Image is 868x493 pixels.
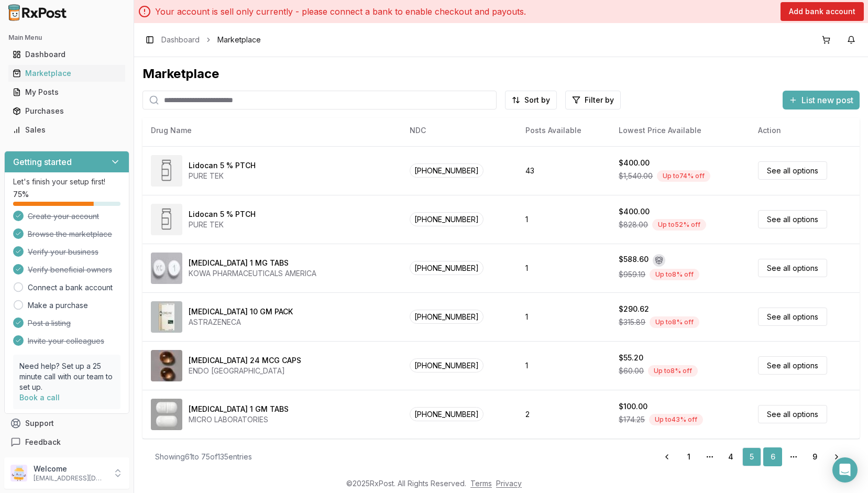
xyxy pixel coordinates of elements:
[151,350,182,381] img: Lubiprostone 24 MCG CAPS
[34,464,106,474] p: Welcome
[619,171,653,181] span: $1,540.00
[619,414,645,425] span: $174.25
[401,118,518,143] th: NDC
[8,64,125,83] a: Marketplace
[28,265,112,275] span: Verify beneficial owners
[28,300,88,311] a: Make a purchase
[151,399,182,430] img: Methenamine Hippurate 1 GM TABS
[13,177,120,187] p: Let's finish your setup first!
[619,353,643,363] div: $55.20
[142,118,401,143] th: Drug Name
[758,259,827,277] a: See all options
[8,102,125,120] a: Purchases
[8,45,125,64] a: Dashboard
[783,91,860,109] button: List new post
[189,160,256,171] div: Lidocan 5 % PTCH
[161,35,200,45] a: Dashboard
[410,310,484,324] span: [PHONE_NUMBER]
[28,229,112,239] span: Browse the marketplace
[8,83,125,102] a: My Posts
[648,365,698,377] div: Up to 8 % off
[619,366,644,376] span: $60.00
[721,447,740,466] a: 4
[649,414,703,425] div: Up to 43 % off
[505,91,557,109] button: Sort by
[34,474,106,483] p: [EMAIL_ADDRESS][DOMAIN_NAME]
[517,390,610,439] td: 2
[161,35,261,45] nav: breadcrumb
[151,155,182,187] img: Lidocan 5 % PTCH
[155,452,252,462] div: Showing 61 to 75 of 135 entries
[151,204,182,235] img: Lidocan 5 % PTCH
[189,414,289,425] div: MICRO LABORATORIES
[217,35,261,45] span: Marketplace
[151,253,182,284] img: Livalo 1 MG TABS
[781,2,864,21] button: Add bank account
[619,254,649,267] div: $588.60
[189,404,289,414] div: [MEDICAL_DATA] 1 GM TABS
[410,261,484,275] span: [PHONE_NUMBER]
[619,317,645,327] span: $315.89
[656,447,847,466] nav: pagination
[19,361,114,392] p: Need help? Set up a 25 minute call with our team to set up.
[13,49,121,60] div: Dashboard
[619,220,648,230] span: $828.00
[826,447,847,466] a: Go to next page
[619,206,650,217] div: $400.00
[28,336,104,346] span: Invite your colleagues
[189,355,301,366] div: [MEDICAL_DATA] 24 MCG CAPS
[619,269,645,280] span: $959.19
[189,258,289,268] div: [MEDICAL_DATA] 1 MG TABS
[750,118,860,143] th: Action
[4,4,71,21] img: RxPost Logo
[4,414,129,433] button: Support
[679,447,698,466] a: 1
[13,189,29,200] span: 75 %
[742,447,761,466] a: 5
[656,447,677,466] a: Go to previous page
[25,437,61,447] span: Feedback
[801,94,853,106] span: List new post
[189,366,301,376] div: ENDO [GEOGRAPHIC_DATA]
[650,316,699,328] div: Up to 8 % off
[758,161,827,180] a: See all options
[155,5,526,18] p: Your account is sell only currently - please connect a bank to enable checkout and payouts.
[650,269,699,280] div: Up to 8 % off
[610,118,749,143] th: Lowest Price Available
[410,358,484,373] span: [PHONE_NUMBER]
[4,122,129,138] button: Sales
[28,247,98,257] span: Verify your business
[517,195,610,244] td: 1
[758,210,827,228] a: See all options
[28,211,99,222] span: Create your account
[13,68,121,79] div: Marketplace
[4,46,129,63] button: Dashboard
[652,219,706,231] div: Up to 52 % off
[517,146,610,195] td: 43
[13,156,72,168] h3: Getting started
[783,96,860,106] a: List new post
[470,479,492,488] a: Terms
[189,220,256,230] div: PURE TEK
[410,407,484,421] span: [PHONE_NUMBER]
[758,405,827,423] a: See all options
[517,244,610,292] td: 1
[410,163,484,178] span: [PHONE_NUMBER]
[524,95,550,105] span: Sort by
[142,65,860,82] div: Marketplace
[758,356,827,375] a: See all options
[189,306,293,317] div: [MEDICAL_DATA] 10 GM PACK
[805,447,824,466] a: 9
[496,479,522,488] a: Privacy
[19,393,60,402] a: Book a call
[4,103,129,119] button: Purchases
[8,34,125,42] h2: Main Menu
[4,65,129,82] button: Marketplace
[758,308,827,326] a: See all options
[189,317,293,327] div: ASTRAZENECA
[13,87,121,97] div: My Posts
[517,292,610,341] td: 1
[189,171,256,181] div: PURE TEK
[13,125,121,135] div: Sales
[189,268,316,279] div: KOWA PHARMACEUTICALS AMERICA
